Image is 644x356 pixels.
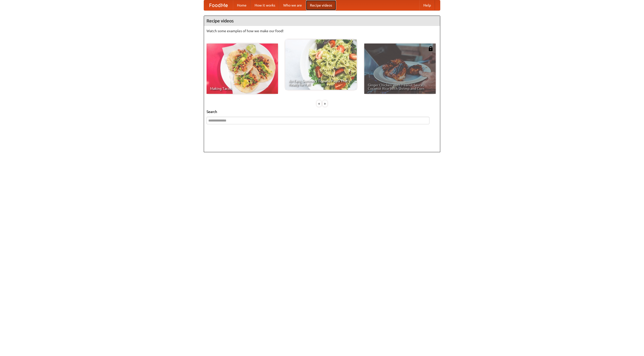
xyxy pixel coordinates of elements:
a: An Easy, Summery Tomato Pasta That's Ready for Fall [285,39,357,90]
div: » [323,100,327,107]
a: FoodMe [204,0,233,10]
span: Making Tacos [210,87,274,90]
a: How it works [251,0,279,10]
h4: Recipe videos [204,16,440,26]
a: Who we are [279,0,306,10]
h5: Search [207,109,437,114]
a: Home [233,0,251,10]
a: Making Tacos [207,44,278,94]
a: Help [419,0,435,10]
a: Recipe videos [306,0,336,10]
div: « [317,100,321,107]
p: Watch some examples of how we make our food! [207,28,437,33]
span: An Easy, Summery Tomato Pasta That's Ready for Fall [289,79,353,86]
img: 483408.png [428,46,433,51]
